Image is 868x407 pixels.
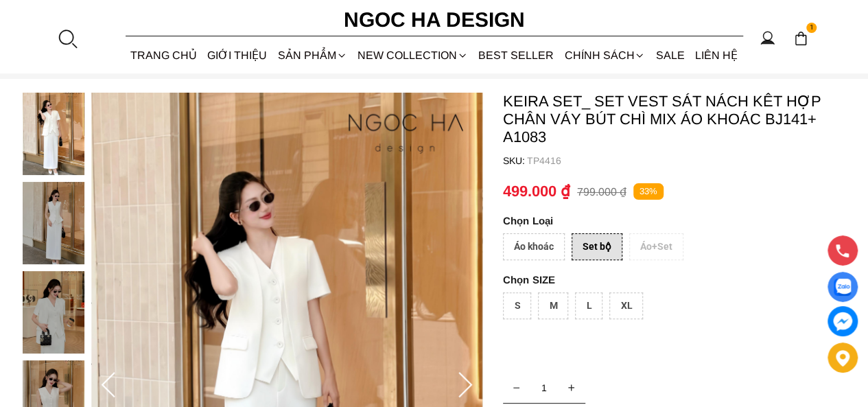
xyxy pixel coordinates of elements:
[609,292,643,319] div: XL
[331,3,537,36] a: Ngoc Ha Design
[575,292,602,319] div: L
[559,37,650,73] div: Chính sách
[126,37,202,73] a: TRANG CHỦ
[352,37,473,73] a: NEW COLLECTION
[690,37,742,73] a: LIÊN HỆ
[503,233,565,260] div: Áo khoác
[503,292,531,319] div: S
[806,23,817,34] span: 1
[23,93,84,175] img: Keira Set_ Set Vest Sát Nách Kết Hợp Chân Váy Bút Chì Mix Áo Khoác BJ141+ A1083_mini_0
[828,306,858,336] a: messenger
[503,274,846,286] p: SIZE
[633,183,664,200] p: 33%
[503,215,808,226] p: Loại
[473,37,559,73] a: BEST SELLER
[828,272,858,302] a: Display image
[527,155,846,166] p: TP4416
[503,183,570,200] p: 499.000 ₫
[503,374,585,402] input: Quantity input
[503,93,846,146] p: Keira Set_ Set Vest Sát Nách Kết Hợp Chân Váy Bút Chì Mix Áo Khoác BJ141+ A1083
[202,37,272,73] a: GIỚI THIỆU
[272,37,352,73] div: SẢN PHẨM
[793,31,808,46] img: img-CART-ICON-ksit0nf1
[23,271,84,353] img: Keira Set_ Set Vest Sát Nách Kết Hợp Chân Váy Bút Chì Mix Áo Khoác BJ141+ A1083_mini_2
[577,185,626,198] p: 799.000 ₫
[572,233,622,260] div: Set bộ
[834,279,851,296] img: Display image
[538,292,568,319] div: M
[503,155,527,166] h6: SKU:
[650,37,690,73] a: SALE
[23,182,84,264] img: Keira Set_ Set Vest Sát Nách Kết Hợp Chân Váy Bút Chì Mix Áo Khoác BJ141+ A1083_mini_1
